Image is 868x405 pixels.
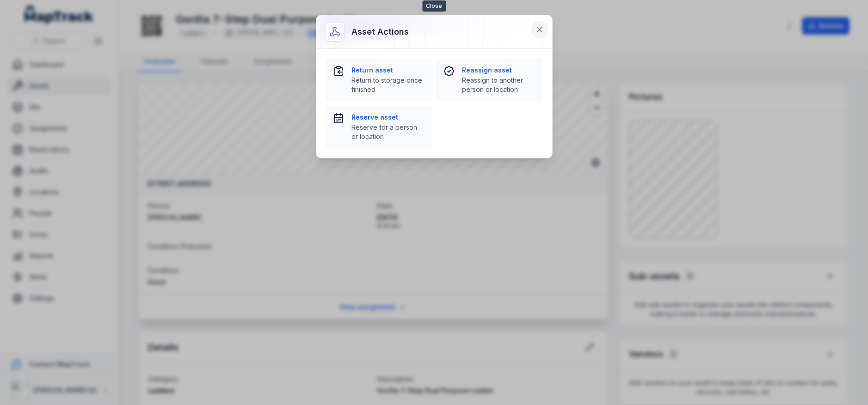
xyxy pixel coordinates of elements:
[462,76,536,94] span: Reassign to another person or location
[351,25,409,38] h3: Asset actions
[351,123,425,141] span: Reserve for a person or location
[351,113,425,122] strong: Reserve asset
[422,0,446,12] span: Close
[351,76,425,94] span: Return to storage once finished
[436,58,543,102] button: Reassign assetReassign to another person or location
[351,66,425,75] strong: Return asset
[462,66,536,75] strong: Reassign asset
[326,105,432,149] button: Reserve assetReserve for a person or location
[326,58,432,102] button: Return assetReturn to storage once finished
